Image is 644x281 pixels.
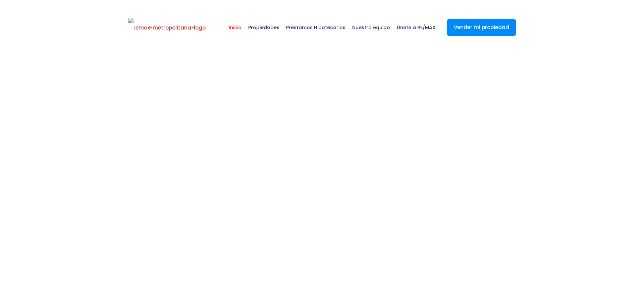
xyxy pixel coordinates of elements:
span: Propiedades [245,17,283,38]
a: Vender mi propiedad [447,19,516,36]
span: Nuestro equipo [349,17,393,38]
img: remax-metropolitana-logo [128,18,206,38]
a: Inicio [225,11,245,44]
a: Préstamos Hipotecarios [283,11,349,44]
a: Propiedades [245,11,283,44]
span: Inicio [225,17,245,38]
a: RE/MAX Metropolitana [128,11,206,44]
span: Únete a RE/MAX [393,17,439,38]
span: Préstamos Hipotecarios [283,17,349,38]
a: Únete a RE/MAX [393,11,439,44]
a: Nuestro equipo [349,11,393,44]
